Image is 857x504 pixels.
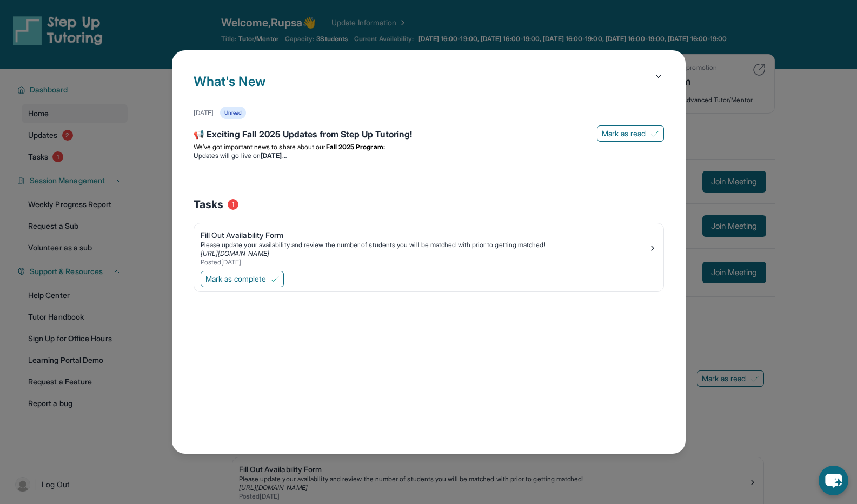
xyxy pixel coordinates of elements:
div: [DATE] [194,109,214,117]
button: chat-button [819,466,848,495]
span: Mark as read [602,128,646,139]
img: Close Icon [654,73,663,82]
div: Posted [DATE] [201,258,648,267]
div: Please update your availability and review the number of students you will be matched with prior ... [201,241,648,249]
div: Unread [220,107,246,119]
h1: What's New [194,72,664,107]
img: Mark as read [650,129,659,138]
a: [URL][DOMAIN_NAME] [201,249,269,257]
li: Updates will go live on [194,151,664,160]
span: Tasks [194,197,223,212]
img: Mark as complete [270,275,279,283]
div: 📢 Exciting Fall 2025 Updates from Step Up Tutoring! [194,128,664,143]
button: Mark as read [597,125,664,142]
button: Mark as complete [201,271,284,287]
span: 1 [228,199,238,210]
strong: [DATE] [261,151,286,160]
div: Fill Out Availability Form [201,230,648,241]
strong: Fall 2025 Program: [326,143,385,151]
a: Fill Out Availability FormPlease update your availability and review the number of students you w... [194,223,663,269]
span: Mark as complete [205,274,266,284]
span: We’ve got important news to share about our [194,143,326,151]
